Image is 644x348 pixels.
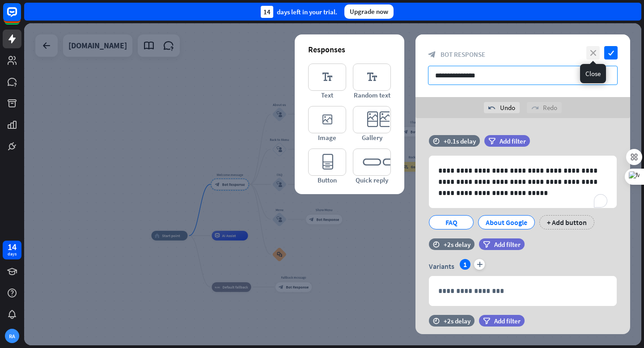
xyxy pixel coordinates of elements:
[429,156,616,208] div: To enrich screen reader interactions, please activate Accessibility in Grammarly extension settings
[539,215,594,229] div: + Add button
[586,46,600,59] i: close
[433,318,440,324] i: time
[428,51,436,59] i: block_bot_response
[7,4,34,30] button: Open LiveChat chat widget
[500,137,526,145] span: Add filter
[433,241,440,247] i: time
[483,241,490,248] i: filter
[8,251,17,257] div: days
[484,102,520,113] div: Undo
[444,240,470,249] div: +2s delay
[494,240,521,249] span: Add filter
[488,104,496,111] i: undo
[436,216,466,229] div: FAQ
[429,262,454,271] span: Variants
[486,216,527,229] div: About Google
[444,137,476,145] div: +0.1s delay
[261,6,337,18] div: days left in your trial.
[488,138,496,144] i: filter
[604,46,618,59] i: check
[8,243,17,251] div: 14
[460,259,470,270] div: 1
[344,4,394,19] div: Upgrade now
[494,317,521,325] span: Add filter
[3,241,21,259] a: 14 days
[474,259,485,270] i: plus
[433,138,440,144] i: time
[5,329,19,343] div: RA
[444,317,470,325] div: +2s delay
[531,104,538,111] i: redo
[261,6,273,18] div: 14
[441,50,485,59] span: Bot Response
[527,102,562,113] div: Redo
[483,318,490,324] i: filter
